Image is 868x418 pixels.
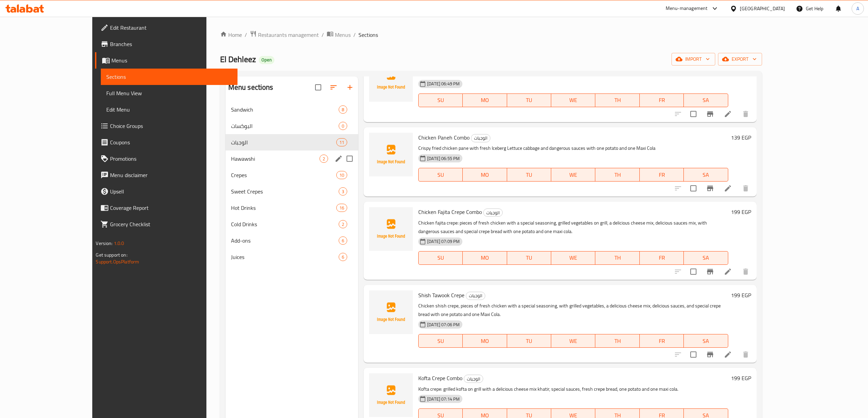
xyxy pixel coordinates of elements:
[484,209,502,217] span: الوجبات
[327,30,351,39] a: Menus
[369,290,413,334] img: Shish Tawook Crepe
[507,251,551,265] button: TU
[510,170,548,180] span: TU
[418,219,728,236] p: Chicken fajita crepe: pieces of fresh chicken with a special seasoning, grilled vegetables on gri...
[684,168,728,182] button: SA
[231,138,336,146] span: الوجبات
[101,85,237,101] a: Full Menu View
[101,69,237,85] a: Sections
[231,204,336,212] span: Hot Drinks
[718,53,762,66] button: export
[231,122,339,130] div: البوكسات
[342,79,358,96] button: Add section
[95,52,237,69] a: Menus
[554,95,593,105] span: WE
[418,70,728,78] p: Delicious grilled on grill kofta sandwich with delicious tahini sauce and fresh parsley, with one...
[463,334,507,348] button: MO
[598,253,637,263] span: TH
[598,170,637,180] span: TH
[369,373,413,417] img: Kofta Crepe Combo
[95,118,237,134] a: Choice Groups
[226,232,358,249] div: Add-ons6
[510,336,548,346] span: TU
[554,170,593,180] span: WE
[110,122,232,130] span: Choice Groups
[642,336,681,346] span: FR
[642,253,681,263] span: FR
[95,183,237,200] a: Upsell
[595,93,639,107] button: TH
[724,268,732,276] a: Edit menu item
[686,264,701,279] span: Select to update
[677,55,710,63] span: import
[220,52,256,67] span: El Dehleez
[106,105,232,114] span: Edit Menu
[110,171,232,179] span: Menu disclaimer
[101,101,237,118] a: Edit Menu
[465,336,504,346] span: MO
[731,133,751,142] h6: 139 EGP
[464,375,483,383] div: الوجبات
[471,134,490,142] span: الوجبات
[337,205,347,211] span: 16
[510,253,548,263] span: TU
[551,251,595,265] button: WE
[465,170,504,180] span: MO
[731,290,751,300] h6: 199 EGP
[110,40,232,48] span: Branches
[687,95,725,105] span: SA
[686,347,701,362] span: Select to update
[724,110,732,118] a: Edit menu item
[642,95,681,105] span: FR
[339,254,347,260] span: 6
[95,216,237,232] a: Grocery Checklist
[418,144,728,153] p: Crispy fried chicken pane with fresh Iceberg Lettuce cabbage and dangerous sauces with one potato...
[507,93,551,107] button: TU
[737,180,754,197] button: delete
[702,106,718,122] button: Branch-specific-item
[723,55,757,63] span: export
[640,168,684,182] button: FR
[231,187,339,196] span: Sweet Crepes
[463,251,507,265] button: MO
[226,200,358,216] div: Hot Drinks16
[339,123,347,129] span: 0
[111,56,232,64] span: Menus
[369,207,413,251] img: Chicken Fajita Crepe Combo
[856,5,859,12] span: A
[95,150,237,167] a: Promotions
[421,170,460,180] span: SU
[418,93,463,107] button: SU
[353,31,356,39] li: /
[110,24,232,32] span: Edit Restaurant
[686,181,701,196] span: Select to update
[740,5,785,12] div: [GEOGRAPHIC_DATA]
[640,251,684,265] button: FR
[335,31,351,39] span: Menus
[724,350,732,359] a: Edit menu item
[226,99,358,268] nav: Menu sections
[231,171,336,179] div: Crepes
[226,150,358,167] div: Hawawshi2edit
[95,200,237,216] a: Coverage Report
[724,184,732,192] a: Edit menu item
[96,239,112,248] span: Version:
[231,105,339,114] span: Sandwich
[339,221,347,228] span: 2
[369,133,413,176] img: Chicken Paneh Combo
[106,73,232,81] span: Sections
[598,95,637,105] span: TH
[666,4,708,13] div: Menu-management
[418,251,463,265] button: SU
[259,56,274,64] div: Open
[245,31,247,39] li: /
[226,101,358,118] div: Sandwich8
[96,257,139,266] a: Support.OpsPlatform
[418,290,464,300] span: Shish Tawook Crepe
[110,204,232,212] span: Coverage Report
[95,19,237,36] a: Edit Restaurant
[507,334,551,348] button: TU
[220,30,762,39] nav: breadcrumb
[106,89,232,97] span: Full Menu View
[466,292,485,300] div: الوجبات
